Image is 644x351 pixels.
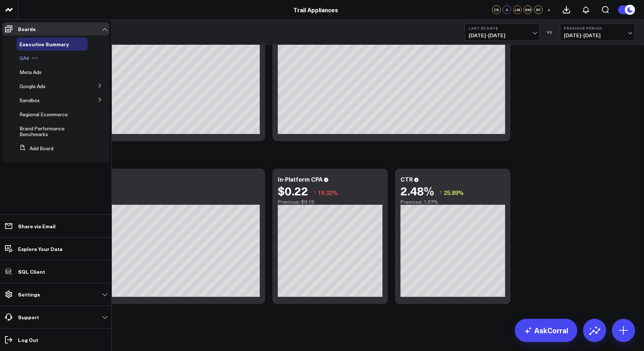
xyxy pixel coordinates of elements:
a: Meta Ads [19,69,41,75]
span: Google Ads [19,83,45,90]
span: [DATE] - [DATE] [564,32,631,38]
a: AskCorral [515,319,577,342]
div: $0.22 [278,184,308,197]
b: Last 30 Days [469,26,536,30]
span: GA4 [19,55,29,61]
p: Boards [18,26,36,32]
a: Executive Summary [19,41,69,47]
span: [DATE] - [DATE] [469,32,536,38]
a: Brand Performance Benchmarks [19,126,79,137]
div: In-Platform CPA [278,175,323,183]
a: SQL Client [2,265,109,278]
span: Regional Ecommerce [19,111,68,118]
div: CS [492,5,501,14]
div: Previous: $86.35k [32,199,260,205]
span: 19.32% [318,188,338,196]
a: Log Out [2,333,109,346]
p: Explore Your Data [18,246,62,252]
div: LM [513,5,522,14]
p: Support [18,314,39,320]
div: JJ [503,5,511,14]
a: Regional Ecommerce [19,112,68,117]
span: ↑ [439,188,442,197]
span: + [547,7,551,12]
span: 25.89% [444,188,464,196]
span: Meta Ads [19,69,41,75]
button: Previous Period[DATE]-[DATE] [560,23,635,41]
span: Executive Summary [19,40,69,48]
div: BF [534,5,543,14]
div: Previous: 1.97% [400,199,505,205]
span: Sandbox [19,97,40,104]
button: Last 30 Days[DATE]-[DATE] [465,23,540,41]
p: Log Out [18,337,38,343]
button: Add Board [17,142,53,155]
div: VS [543,30,556,34]
div: Previous: $0.19 [278,199,382,205]
a: Sandbox [19,97,40,103]
div: CTR [400,175,413,183]
div: 2.48% [400,184,434,197]
a: GA4 [19,55,29,61]
b: Previous Period [564,26,631,30]
div: SM [523,5,532,14]
span: Brand Performance Benchmarks [19,125,65,138]
span: ↑ [314,188,316,197]
p: Share via Email [18,223,56,229]
a: Google Ads [19,83,45,89]
a: Trail Appliances [293,6,338,14]
button: + [544,5,553,14]
p: SQL Client [18,269,45,274]
p: Settings [18,291,40,297]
